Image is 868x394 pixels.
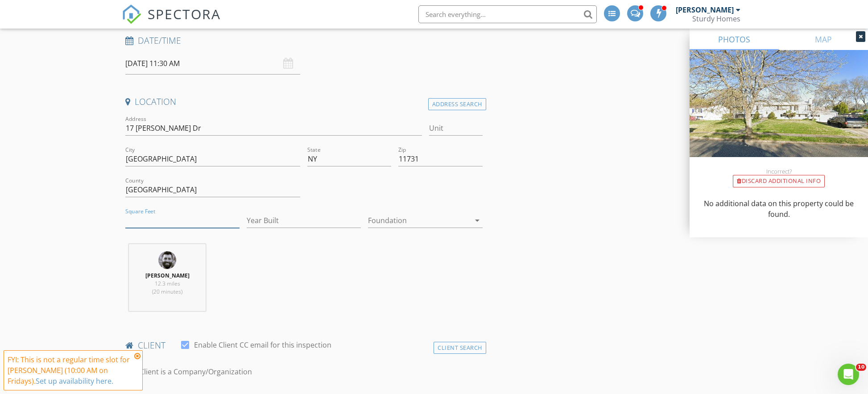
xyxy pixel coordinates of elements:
[856,364,866,371] span: 10
[158,251,176,269] img: untitled11.jpg
[690,168,868,175] div: Incorrect?
[125,35,483,46] h4: Date/Time
[733,175,825,187] div: Discard Additional info
[692,14,740,23] div: Sturdy Homes
[194,340,331,349] label: Enable Client CC email for this inspection
[140,367,252,376] label: Client is a Company/Organization
[418,5,597,23] input: Search everything...
[676,5,734,14] div: [PERSON_NAME]
[838,364,859,385] iframe: Intercom live chat
[700,198,857,220] p: No additional data on this property could be found.
[145,272,190,279] strong: [PERSON_NAME]
[8,354,132,386] div: FYI: This is not a regular time slot for [PERSON_NAME] (10:00 AM on Fridays).
[122,12,221,31] a: SPECTORA
[690,50,868,178] img: streetview
[690,29,779,50] a: PHOTOS
[152,288,182,295] span: (20 minutes)
[148,4,221,23] span: SPECTORA
[434,342,486,354] div: Client Search
[428,98,486,110] div: Address Search
[36,376,113,386] a: Set up availability here.
[125,53,300,75] input: Select date
[472,215,483,226] i: arrow_drop_down
[125,96,483,108] h4: Location
[779,29,868,50] a: MAP
[155,280,180,287] span: 12.3 miles
[125,340,483,351] h4: client
[122,4,141,24] img: The Best Home Inspection Software - Spectora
